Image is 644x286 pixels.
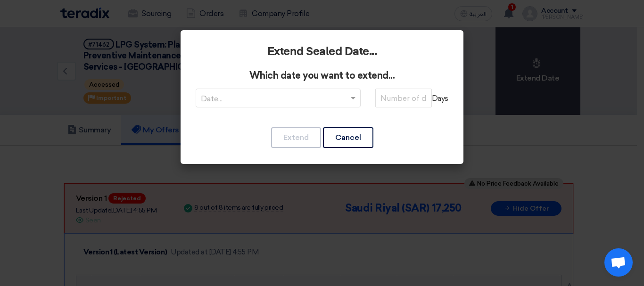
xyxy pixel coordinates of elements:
span: Days [375,89,448,107]
button: Cancel [323,127,373,148]
h2: Extend Sealed Date... [196,45,448,58]
h3: Which date you want to extend... [196,70,448,81]
button: Extend [271,127,321,148]
input: Number of days... [375,89,432,107]
div: Open chat [604,248,633,277]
